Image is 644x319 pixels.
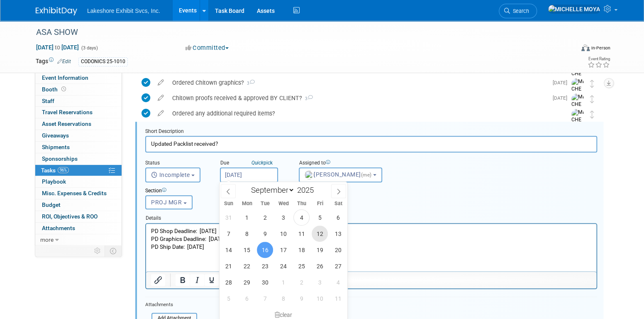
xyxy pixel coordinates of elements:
[35,223,122,234] a: Attachments
[145,187,559,195] div: Section
[571,78,584,115] img: MICHELLE MOYA
[275,290,291,307] span: October 8, 2025
[35,199,122,211] a: Budget
[57,59,71,64] a: Edit
[183,44,232,52] button: Committed
[42,178,66,185] span: Playbook
[238,201,256,206] span: Mon
[256,201,274,206] span: Tue
[499,4,537,18] a: Search
[42,201,61,208] span: Budget
[42,74,88,81] span: Event Information
[251,160,263,166] i: Quick
[35,84,122,95] a: Booth
[42,109,93,115] span: Travel Reservations
[42,120,91,127] span: Asset Reservations
[87,7,160,14] span: Lakeshore Exhibit Svcs, Inc.
[581,44,590,51] img: Format-Inperson.png
[35,107,122,118] a: Travel Reservations
[221,242,237,258] span: September 14, 2025
[221,209,237,226] span: August 31, 2025
[205,274,219,286] button: Underline
[590,80,594,88] i: Move task
[168,76,548,90] div: Ordered Chitown graphics?
[176,274,190,286] button: Bold
[275,226,291,242] span: September 10, 2025
[151,199,182,206] span: PROJ MGR
[42,144,70,150] span: Shipments
[293,226,310,242] span: September 11, 2025
[510,8,529,14] span: Search
[42,213,98,220] span: ROI, Objectives & ROO
[329,201,347,206] span: Sat
[42,98,54,104] span: Staff
[293,258,310,274] span: September 25, 2025
[90,245,105,256] td: Personalize Event Tab Strip
[35,176,122,187] a: Playbook
[60,86,68,92] span: Booth not reserved yet
[42,225,75,231] span: Attachments
[257,242,273,258] span: September 16, 2025
[42,155,78,162] span: Sponsorships
[311,201,329,206] span: Fri
[302,96,313,101] span: 3
[275,258,291,274] span: September 24, 2025
[36,7,77,15] img: ExhibitDay
[42,86,68,93] span: Booth
[35,153,122,164] a: Sponsorships
[590,95,594,103] i: Move task
[525,43,610,56] div: Event Format
[35,165,122,176] a: Tasks96%
[312,226,328,242] span: September 12, 2025
[295,185,320,195] input: Year
[299,159,402,167] div: Assigned to
[35,72,122,83] a: Event Information
[330,274,346,290] span: October 4, 2025
[312,274,328,290] span: October 3, 2025
[239,290,255,307] span: October 6, 2025
[275,242,291,258] span: September 17, 2025
[257,226,273,242] span: September 9, 2025
[146,224,596,271] iframe: Rich Text Area
[145,211,597,223] div: Details
[293,274,310,290] span: October 2, 2025
[35,118,122,130] a: Asset Reservations
[145,195,193,209] button: PROJ MGR
[571,93,584,130] img: MICHELLE MOYA
[35,234,122,245] a: more
[312,209,328,226] span: September 5, 2025
[275,209,291,226] span: September 3, 2025
[239,258,255,274] span: September 22, 2025
[36,57,71,66] td: Tags
[591,45,610,51] div: In-Person
[330,290,346,307] span: October 11, 2025
[168,106,555,120] div: Ordered any additional required items?
[239,226,255,242] span: September 8, 2025
[42,190,107,196] span: Misc. Expenses & Credits
[35,211,122,222] a: ROI, Objectives & ROO
[40,236,54,243] span: more
[145,167,200,182] button: Incomplete
[247,185,295,195] select: Month
[239,274,255,290] span: September 29, 2025
[361,172,372,178] span: (me)
[221,290,237,307] span: October 5, 2025
[105,245,122,256] td: Toggle Event Tabs
[80,45,98,51] span: (3 days)
[36,44,79,51] span: [DATE] [DATE]
[154,110,168,117] a: edit
[244,81,255,86] span: 3
[42,132,69,139] span: Giveaways
[312,242,328,258] span: September 19, 2025
[274,201,293,206] span: Wed
[548,5,600,14] img: MICHELLE MOYA
[145,301,197,308] div: Attachments
[330,258,346,274] span: September 27, 2025
[588,57,610,61] div: Event Rating
[257,290,273,307] span: October 7, 2025
[145,136,597,152] input: Name of task or a short description
[571,109,584,145] img: MICHELLE MOYA
[151,274,165,286] button: Insert/edit link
